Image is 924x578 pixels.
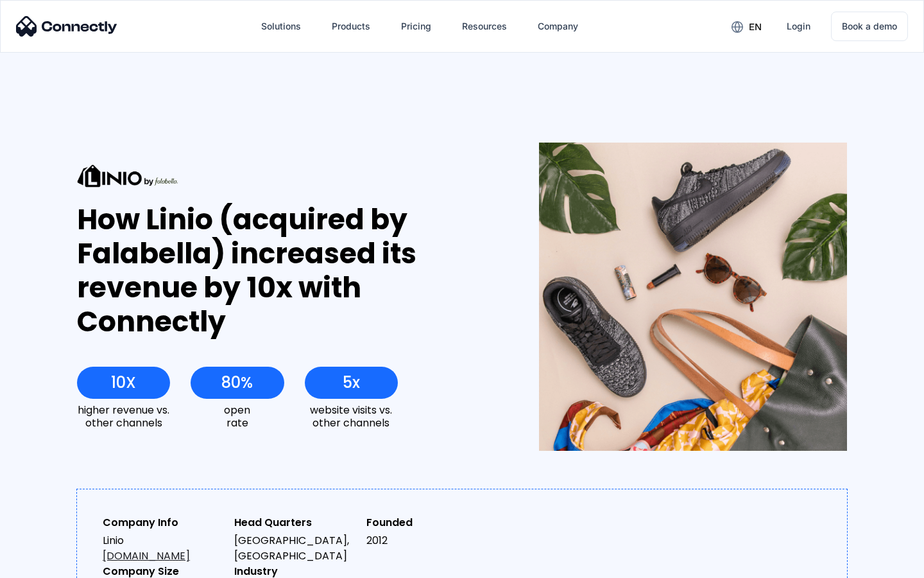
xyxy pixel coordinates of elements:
img: Connectly Logo [16,16,117,37]
aside: Language selected: English [13,556,77,574]
a: Pricing [391,11,441,42]
div: Linio [103,533,224,564]
div: higher revenue vs. other channels [77,404,170,428]
div: Solutions [261,17,301,35]
div: en [749,18,762,36]
div: 5x [343,374,360,392]
div: Products [332,17,370,35]
div: [GEOGRAPHIC_DATA], [GEOGRAPHIC_DATA] [234,533,355,564]
a: Book a demo [831,12,908,41]
div: Resources [462,17,507,35]
div: Company [538,17,578,35]
div: Login [787,17,810,35]
a: [DOMAIN_NAME] [103,548,190,563]
div: 10X [111,374,136,392]
div: Pricing [401,17,431,35]
div: How Linio (acquired by Falabella) increased its revenue by 10x with Connectly [77,203,492,338]
div: Founded [366,515,488,530]
ul: Language list [26,556,77,574]
div: 80% [221,374,253,392]
div: Head Quarters [234,515,355,530]
div: 2012 [366,533,488,548]
a: Login [776,11,821,42]
div: Company Info [103,515,224,530]
div: website visits vs. other channels [305,404,398,428]
div: open rate [191,404,284,428]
